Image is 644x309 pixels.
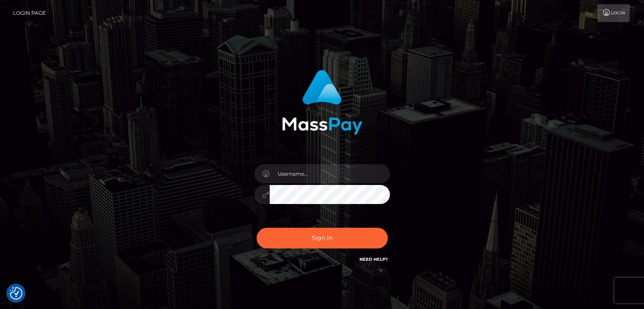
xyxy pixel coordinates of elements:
a: Login Page [13,4,46,22]
a: Login [597,4,630,22]
button: Consent Preferences [10,287,22,300]
button: Sign in [257,228,388,248]
img: Revisit consent button [10,287,22,300]
img: MassPay Login [282,70,362,135]
a: Need Help? [359,257,388,262]
input: Username... [270,164,390,183]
